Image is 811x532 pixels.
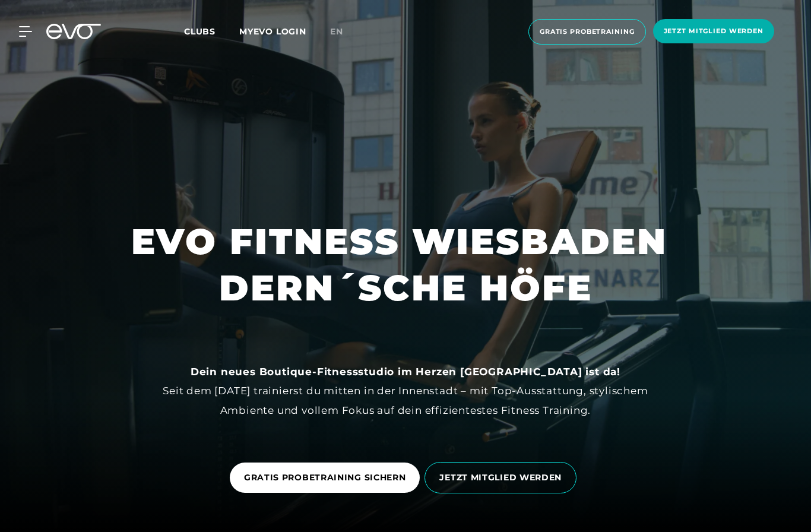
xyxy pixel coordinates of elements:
span: en [330,26,343,37]
div: Seit dem [DATE] trainierst du mitten in der Innenstadt – mit Top-Ausstattung, stylischem Ambiente... [138,362,673,420]
span: Clubs [184,26,216,37]
span: Jetzt Mitglied werden [664,26,764,36]
a: GRATIS PROBETRAINING SICHERN [230,463,420,493]
h1: EVO FITNESS WIESBADEN DERN´SCHE HÖFE [131,218,680,311]
span: GRATIS PROBETRAINING SICHERN [244,471,406,484]
a: MYEVO LOGIN [239,26,306,37]
a: Gratis Probetraining [525,19,650,45]
strong: Dein neues Boutique-Fitnessstudio im Herzen [GEOGRAPHIC_DATA] ist da! [191,366,620,378]
a: en [330,25,357,39]
span: JETZT MITGLIED WERDEN [439,471,562,484]
a: Clubs [184,26,239,37]
a: JETZT MITGLIED WERDEN [424,453,581,502]
span: Gratis Probetraining [540,27,635,37]
a: Jetzt Mitglied werden [650,19,778,45]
